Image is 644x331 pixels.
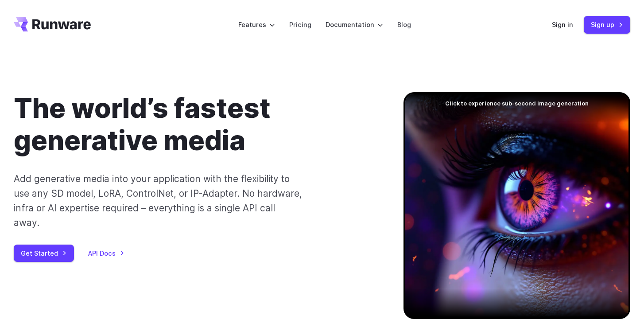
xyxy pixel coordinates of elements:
[552,19,573,30] a: Sign in
[14,17,91,31] a: Go to /
[238,19,275,30] label: Features
[326,19,383,30] label: Documentation
[14,245,74,262] a: Get Started
[397,19,411,30] a: Blog
[289,19,311,30] a: Pricing
[88,248,124,258] a: API Docs
[14,171,303,230] p: Add generative media into your application with the flexibility to use any SD model, LoRA, Contro...
[14,92,375,157] h1: The world’s fastest generative media
[584,16,630,33] a: Sign up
